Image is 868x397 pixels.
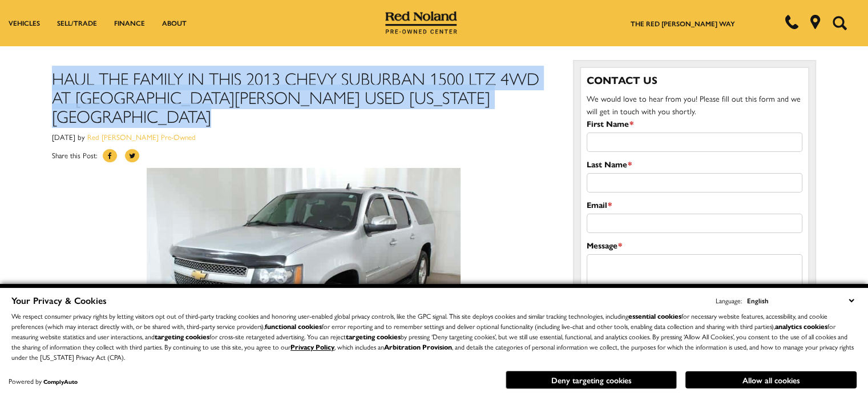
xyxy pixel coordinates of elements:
span: by [78,131,85,142]
img: 2013 Chevy Suburban 1500 LTZ for sale Red Noland Used Colorado Springs [147,168,461,378]
label: Message [587,239,622,251]
span: We would love to hear from you! Please fill out this form and we will get in touch with you shortly. [587,93,801,117]
div: Powered by [9,378,78,385]
button: Open the search field [828,1,851,45]
button: Allow all cookies [685,371,857,388]
label: Last Name [587,158,632,170]
span: Your Privacy & Cookies [11,294,107,307]
label: First Name [587,117,633,130]
div: Share this Post: [52,149,556,168]
strong: analytics cookies [775,321,827,331]
strong: targeting cookies [155,331,209,342]
a: Red [PERSON_NAME] Pre-Owned [87,131,196,142]
strong: functional cookies [265,321,322,331]
label: Email [587,198,612,211]
div: Language: [716,297,742,304]
p: We respect consumer privacy rights by letting visitors opt out of third-party tracking cookies an... [11,311,857,362]
button: Deny targeting cookies [506,371,677,389]
a: Privacy Policy [290,342,334,352]
strong: essential cookies [628,311,681,321]
img: Red Noland Pre-Owned [385,11,457,34]
span: [DATE] [52,131,75,142]
a: The Red [PERSON_NAME] Way [631,18,735,29]
select: Language Select [744,294,857,307]
a: ComplyAuto [43,378,78,386]
strong: targeting cookies [346,331,401,342]
a: Red Noland Pre-Owned [385,15,457,27]
h3: Contact Us [587,74,802,86]
strong: Arbitration Provision [384,342,452,352]
h1: Haul The Family in This 2013 Chevy Suburban 1500 LTZ 4WD at [GEOGRAPHIC_DATA][PERSON_NAME] Used [... [52,69,556,125]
